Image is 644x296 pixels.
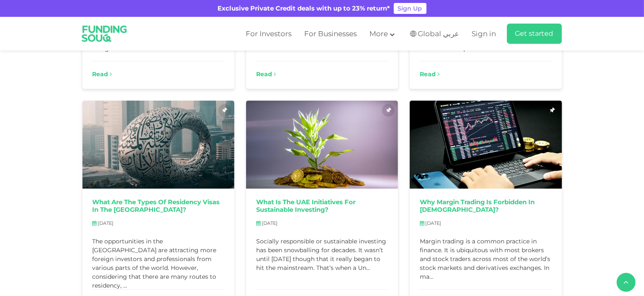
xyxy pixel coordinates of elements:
[218,4,390,13] div: Exclusive Private Credit deals with up to 23% return*
[394,3,427,14] a: Sign Up
[82,101,234,189] img: Types of Residency Visas in the UAE
[418,29,459,39] span: Global عربي
[410,31,416,37] img: SA Flag
[93,70,112,79] a: Read
[246,101,398,189] img: The UAE Initiatives For Sustainable Investing
[425,220,441,226] span: [DATE]
[420,199,551,213] a: Why margin trading is forbidden in [DEMOGRAPHIC_DATA]?
[369,29,388,38] span: More
[256,70,276,79] a: Read
[410,101,562,189] img: Why Margin Trading Is Haram?
[93,199,224,213] a: What Are The Types of Residency Visas in the [GEOGRAPHIC_DATA]?
[420,70,436,78] span: Read
[93,237,224,279] div: The opportunities in the [GEOGRAPHIC_DATA] are attracting more foreign investors and professional...
[420,237,551,279] div: Margin trading is a common practice in finance. It is ubiquitous with most brokers and stock trad...
[98,220,114,226] span: [DATE]
[515,29,554,37] span: Get started
[420,70,440,79] a: Read
[93,9,224,51] div: Despite not being as widely known as ETFs or mutual funds, investment trusts are among the oldest...
[256,199,388,213] a: What Is The UAE Initiatives For Sustainable Investing?
[472,29,496,38] span: Sign in
[244,27,294,41] a: For Investors
[76,19,133,49] img: Logo
[93,70,109,78] span: Read
[256,237,388,279] div: Socially responsible or sustainable investing has been snowballing for decades. It wasn’t until [...
[617,273,636,292] button: back
[420,9,551,51] div: The use of dropshipping as an e-commerce model has become quite popular, especially amongst new e...
[262,220,278,226] span: [DATE]
[256,70,272,78] span: Read
[470,27,496,41] a: Sign in
[302,27,359,41] a: For Businesses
